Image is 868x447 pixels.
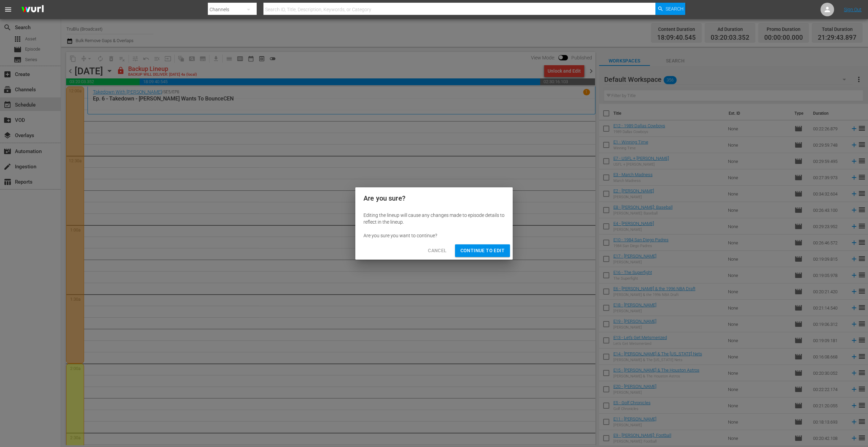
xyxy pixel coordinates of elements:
[422,244,452,257] button: Cancel
[844,7,862,12] a: Sign Out
[4,5,12,14] span: menu
[428,246,447,255] span: Cancel
[16,2,49,18] img: ans4CAIJ8jUAAAAAAAAAAAAAAAAAAAAAAAAgQb4GAAAAAAAAAAAAAAAAAAAAAAAAJMjXAAAAAAAAAAAAAAAAAAAAAAAAgAT5G...
[363,232,505,239] div: Are you sure you want to continue?
[455,244,510,257] button: Continue to Edit
[460,246,505,255] span: Continue to Edit
[363,212,505,225] div: Editing the lineup will cause any changes made to episode details to reflect in the lineup.
[363,193,505,204] h2: Are you sure?
[666,3,684,15] span: Search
